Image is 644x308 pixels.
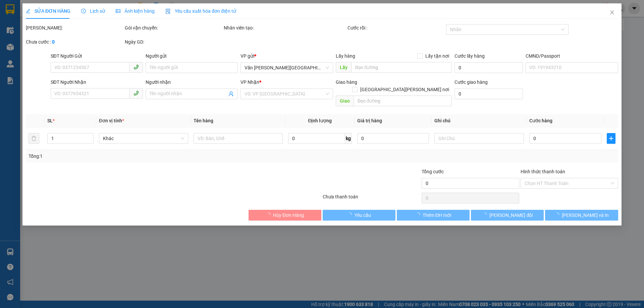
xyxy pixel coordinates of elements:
div: SĐT Người Gửi [51,52,143,60]
span: Cước hàng [529,118,552,123]
button: plus [607,133,615,144]
b: 0 [52,39,55,45]
div: Chưa cước : [26,38,123,46]
div: SĐT Người Nhận [51,78,143,86]
input: Cước giao hàng [454,88,523,99]
input: Ghi Chú [435,133,524,144]
button: Yêu cầu [323,210,395,221]
input: Dọc đường [354,96,452,106]
span: Lấy tận nơi [423,52,452,60]
input: VD: Bàn, Ghế [194,133,283,144]
input: Dọc đường [351,62,452,73]
span: SỬA ĐƠN HÀNG [26,8,70,14]
span: Lấy [336,62,351,73]
span: [PERSON_NAME] và In [562,211,609,219]
span: Lịch sử [81,8,105,14]
span: phone [133,64,139,70]
span: Yêu cầu [355,211,371,219]
span: Yêu cầu xuất hóa đơn điện tử [165,8,236,14]
img: logo.jpg [8,8,42,42]
button: delete [29,133,39,144]
button: [PERSON_NAME] và In [545,210,618,221]
span: [PERSON_NAME] đổi [490,211,533,219]
div: Nhân viên tạo: [224,24,346,32]
th: Ghi chú [432,114,527,127]
div: Ngày GD: [125,38,222,46]
span: loading [347,212,355,217]
span: phone [133,90,139,96]
span: loading [266,212,273,217]
span: [GEOGRAPHIC_DATA][PERSON_NAME] nơi [358,86,452,93]
span: Tổng cước [422,169,444,174]
span: Thêm ĐH mới [423,211,451,219]
div: Tổng: 1 [29,152,249,160]
span: Văn phòng Thanh Hóa [245,63,329,73]
span: SL [47,118,53,123]
span: Định lượng [308,118,332,123]
input: Cước lấy hàng [454,62,523,73]
span: Ảnh kiện hàng [116,8,155,14]
span: Tên hàng [194,118,213,123]
div: Người nhận [146,78,238,86]
span: Hủy Đơn Hàng [273,211,304,219]
div: VP gửi [241,52,333,60]
button: Hủy Đơn Hàng [249,210,321,221]
span: close [609,10,615,15]
button: [PERSON_NAME] đổi [471,210,544,221]
span: user-add [229,91,234,97]
span: picture [116,9,120,13]
span: VP Nhận [241,79,260,85]
label: Hình thức thanh toán [521,169,565,174]
span: edit [26,9,31,13]
div: Gói vận chuyển: [125,24,222,32]
div: Cước rồi : [347,24,445,32]
span: loading [554,212,562,217]
label: Cước lấy hàng [454,53,485,59]
span: loading [415,212,423,217]
span: Khác [103,133,184,143]
span: Lấy hàng [336,53,355,59]
button: Close [603,3,622,22]
span: plus [607,136,615,141]
div: [PERSON_NAME]: [26,24,123,32]
span: Giao [336,96,354,106]
span: kg [345,133,352,144]
div: Người gửi [146,52,238,60]
span: Giá trị hàng [357,118,382,123]
li: 01A03 [PERSON_NAME][GEOGRAPHIC_DATA][PERSON_NAME][GEOGRAPHIC_DATA] ( [PERSON_NAME] cây [PERSON_NA... [37,16,152,50]
span: loading [482,212,490,217]
span: Giao hàng [336,79,357,85]
button: Thêm ĐH mới [397,210,470,221]
div: Chưa thanh toán [322,193,421,205]
div: CMND/Passport [526,52,618,60]
img: icon [165,9,171,14]
span: Đơn vị tính [99,118,124,123]
b: 36 Limousine [70,8,119,16]
label: Cước giao hàng [454,79,488,85]
span: clock-circle [81,9,86,13]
